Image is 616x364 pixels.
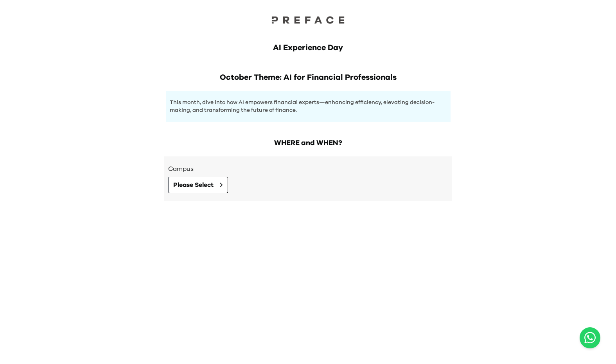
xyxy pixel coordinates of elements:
[164,138,452,149] h2: WHERE and WHEN?
[580,327,600,348] a: Chat with us on WhatsApp
[173,180,214,190] span: Please Select
[170,99,447,114] p: This month, dive into how AI empowers financial experts—enhancing efficiency, elevating decision-...
[166,72,451,83] h1: October Theme: AI for Financial Professionals
[269,16,347,27] a: Preface Logo
[269,16,347,24] img: Preface Logo
[166,42,451,53] h1: AI Experience Day
[168,164,448,174] h3: Campus
[168,177,228,193] button: Please Select
[580,327,600,348] button: Open WhatsApp chat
